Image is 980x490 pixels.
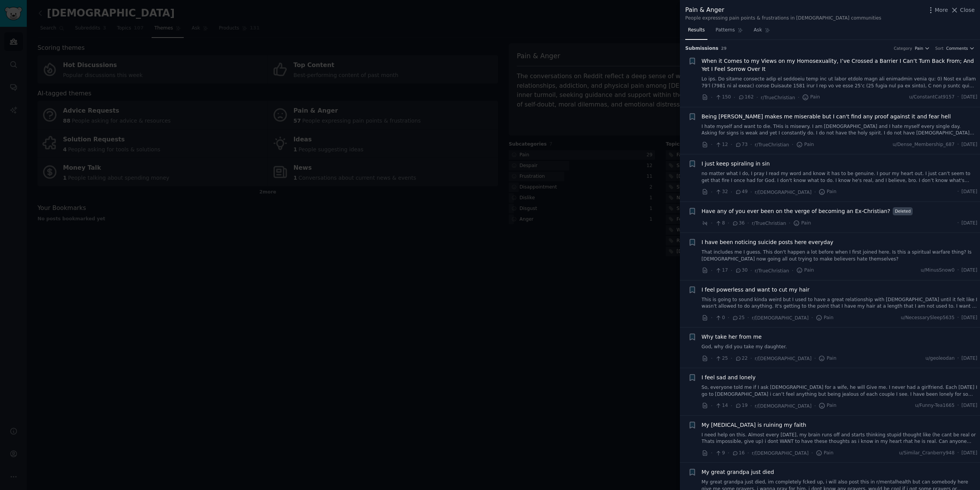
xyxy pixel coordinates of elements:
span: · [731,188,732,196]
a: no matter what I do, I pray I read my word and know it has to be genuine. I pour my heart out. I ... [702,170,978,184]
span: Pain [816,315,834,321]
span: I feel sad and lonely [702,374,756,382]
span: Pain [818,355,836,362]
span: · [957,94,959,101]
span: r/[DEMOGRAPHIC_DATA] [755,403,812,409]
span: Pain [802,94,820,101]
span: 25 [715,355,728,362]
span: · [750,402,752,410]
span: r/[DEMOGRAPHIC_DATA] [752,315,808,321]
span: r/TrueChristian [755,142,789,147]
span: 8 [715,220,725,227]
a: When it Comes to my Views on my Homosexuality, I’ve Crossed a Barrier I Can’t Turn Back From; And... [702,57,978,73]
span: · [792,267,793,275]
a: Why take her from me [702,333,762,341]
span: 32 [715,188,728,195]
span: · [733,93,735,102]
span: · [731,354,732,362]
span: 22 [735,355,748,362]
span: u/ConstantCat9157 [909,94,955,101]
span: [DATE] [962,94,977,101]
a: I just keep spiraling in sin [702,160,770,168]
span: · [711,141,712,149]
a: Ask [751,24,773,40]
span: Pain [793,220,811,227]
span: [DATE] [962,402,977,409]
span: [DATE] [962,315,977,321]
a: This is going to sound kinda weird but I used to have a great relationship with [DEMOGRAPHIC_DATA... [702,297,978,310]
a: God, why did you take my daughter. [702,344,978,351]
span: · [811,449,813,457]
span: 14 [715,402,728,409]
span: · [750,188,752,196]
span: Pain [915,46,923,51]
span: r/[DEMOGRAPHIC_DATA] [752,451,808,456]
span: r/TrueChristian [752,221,786,226]
span: · [957,188,959,195]
a: I hate myself and want to die. THis is misewry. I am [DEMOGRAPHIC_DATA] and I hate myself every s... [702,123,978,137]
span: My [MEDICAL_DATA] is ruining my faith [702,421,807,429]
button: Close [951,6,975,14]
span: u/MinusSnow0 [921,267,955,274]
span: · [814,188,816,196]
span: · [798,93,799,102]
span: [DATE] [962,141,977,148]
a: So, everyone told me if I ask [DEMOGRAPHIC_DATA] for a wife, he will Give me. I never had a girlf... [702,384,978,398]
span: Close [960,6,975,14]
span: 29 [721,46,727,51]
span: Pain [816,450,834,457]
span: r/[DEMOGRAPHIC_DATA] [755,356,812,361]
a: Patterns [713,24,745,40]
span: · [711,449,712,457]
span: r/TrueChristian [755,268,789,274]
a: I feel powerless and want to cut my hair [702,286,810,294]
span: 73 [735,141,748,148]
span: 17 [715,267,728,274]
span: Pain [796,267,814,274]
span: u/Dense_Membership_687 [893,141,955,148]
span: r/[DEMOGRAPHIC_DATA] [755,190,812,195]
span: r/TrueChristian [761,95,795,100]
span: · [814,402,816,410]
span: · [792,141,793,149]
span: · [750,267,752,275]
span: u/geoleodan [925,355,954,362]
span: Ask [754,27,762,34]
span: [DATE] [962,355,977,362]
span: [DATE] [962,188,977,195]
span: Results [688,27,705,34]
span: 9 [715,450,725,457]
span: · [957,450,959,457]
span: · [747,219,749,227]
span: · [756,93,758,102]
div: Sort [935,46,944,51]
span: I have been noticing suicide posts here everyday [702,238,833,246]
span: · [711,93,712,102]
span: · [711,188,712,196]
div: People expressing pain points & frustrations in [DEMOGRAPHIC_DATA] communities [685,15,881,22]
span: 0 [715,315,725,321]
span: · [957,220,959,227]
span: 36 [732,220,745,227]
span: 49 [735,188,748,195]
span: · [711,314,712,322]
span: u/Funny-Tea1665 [915,402,955,409]
span: Pain [796,141,814,148]
span: · [711,267,712,275]
span: [DATE] [962,450,977,457]
span: More [935,6,948,14]
span: · [814,354,816,362]
span: · [711,402,712,410]
a: Lo ips. Do sitame consecte adip el seddoeiu temp inc ut labor etdolo magn ali enimadmin venia qu:... [702,76,978,89]
span: Patterns [715,27,735,34]
div: Pain & Anger [685,5,881,15]
span: My great grandpa just died [702,468,774,476]
a: Being [PERSON_NAME] makes me miserable but I can't find any proof against it and fear hell [702,113,951,121]
span: · [747,314,749,322]
span: · [731,267,732,275]
span: Pain [818,402,836,409]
